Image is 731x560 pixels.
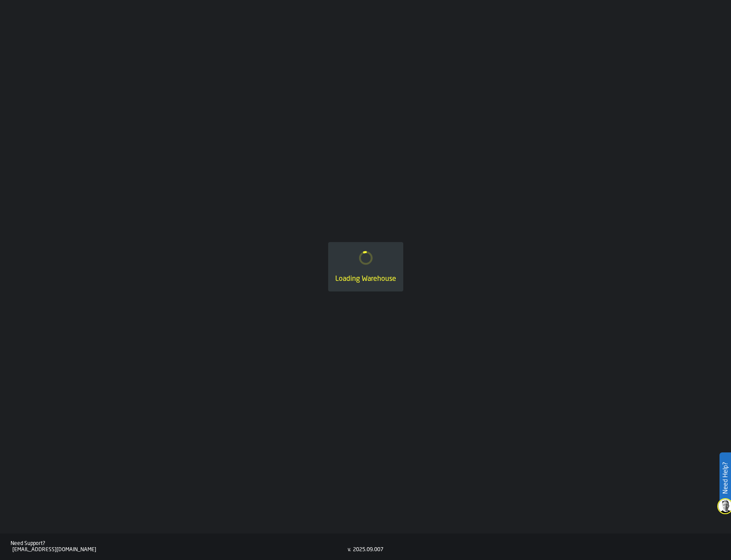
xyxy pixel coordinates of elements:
[353,547,383,553] div: 2025.09.007
[11,541,348,553] a: Need Support?[EMAIL_ADDRESS][DOMAIN_NAME]
[335,274,396,284] div: Loading Warehouse
[348,547,351,553] div: v.
[12,547,348,553] div: [EMAIL_ADDRESS][DOMAIN_NAME]
[11,541,348,547] div: Need Support?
